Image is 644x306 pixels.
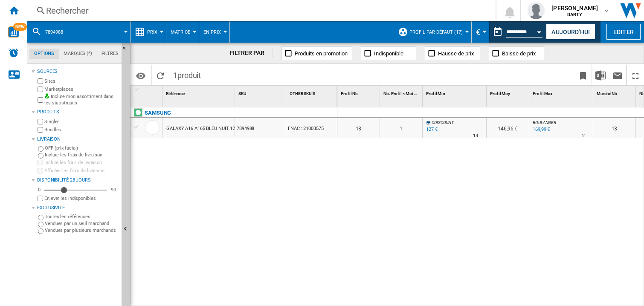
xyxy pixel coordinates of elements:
[424,86,486,99] div: Sort None
[531,86,593,99] div: Profil Max Sort None
[44,186,107,194] md-slider: Disponibilité
[171,29,190,35] span: Matrice
[533,91,552,96] span: Profil Max
[37,205,118,211] div: Exclusivité
[489,46,544,60] button: Baisse de prix
[45,152,118,158] label: Inclure les frais de livraison
[45,145,118,151] label: OFF (prix facial)
[177,71,201,80] span: produit
[627,65,644,85] button: Plein écran
[166,91,185,96] span: Référence
[230,49,273,58] div: FILTRER PAR
[361,46,416,60] button: Indisponible
[567,12,583,17] b: DARTY
[44,93,118,107] label: Inclure mon assortiment dans les statistiques
[438,50,474,57] span: Hausse de prix
[45,214,118,220] label: Toutes les références
[595,86,635,99] div: Marché Nb Sort None
[295,50,348,57] span: Produits en promotion
[46,5,473,17] div: Rechercher
[532,23,547,38] button: Open calendar
[592,65,609,85] button: Télécharger au format Excel
[531,86,593,99] div: Sort None
[152,65,169,85] button: Recharger
[45,220,118,227] label: Vendues par un seul marchand
[145,108,171,118] div: Cliquez pour filtrer sur cette marque
[38,146,44,152] input: OFF (prix facial)
[409,29,463,35] span: Profil par défaut (17)
[44,118,118,125] label: Singles
[533,120,556,125] span: BOULANGER
[37,109,118,115] div: Produits
[38,168,43,173] input: Afficher les frais de livraison
[38,119,43,124] input: Singles
[398,21,467,43] div: Profil par défaut (17)
[203,21,225,43] button: En Prix
[59,49,97,59] md-tab-item: Marques (*)
[237,86,286,99] div: SKU Sort None
[29,49,59,59] md-tab-item: Options
[288,86,337,99] div: OTHER SKU'S Sort None
[593,118,635,138] div: 13
[487,118,529,138] div: 146,96 €
[281,46,352,60] button: Produits en promotion
[488,86,529,99] div: Sort None
[38,222,44,227] input: Vendues par un seul marchand
[528,2,545,19] img: profile.jpg
[490,91,510,96] span: Profil Moy
[44,167,118,174] label: Afficher les frais de livraison
[38,228,44,234] input: Vendues par plusieurs marchands
[595,70,606,81] img: excel-24x24.png
[546,24,595,40] button: Aujourd'hui
[9,48,19,58] img: alerts-logo.svg
[164,86,235,99] div: Sort None
[476,28,480,37] span: €
[455,120,455,125] span: :
[489,21,544,43] div: Ce rapport est basé sur une date antérieure à celle d'aujourd'hui.
[13,23,27,31] span: NEW
[171,21,194,43] button: Matrice
[38,153,44,159] input: Inclure les frais de livraison
[203,29,221,35] span: En Prix
[339,86,380,99] div: Sort None
[147,21,162,43] button: Prix
[288,86,337,99] div: Sort None
[235,118,286,138] div: 7894988
[237,86,286,99] div: Sort None
[44,127,118,133] label: Bundles
[432,120,454,125] span: CDISCOUNT
[37,68,118,75] div: Sources
[380,118,422,138] div: 1
[147,29,157,35] span: Prix
[383,91,413,96] span: Nb. Profil < Moi
[341,91,358,96] span: Profil Nb
[425,46,480,60] button: Hausse de prix
[476,21,484,43] button: €
[169,65,205,83] span: 1
[339,86,380,99] div: Profil Nb Sort None
[37,177,118,184] div: Disponibilité 28 Jours
[8,26,19,38] img: wise-card.svg
[574,65,592,85] button: Créer un favoris
[109,187,118,193] div: 90
[582,132,585,140] div: Délai de livraison : 2 jours
[145,86,162,99] div: Sort None
[38,215,44,220] input: Toutes les références
[44,195,118,202] label: Enlever les indisponibles
[164,86,235,99] div: Référence Sort None
[32,21,126,43] div: 7894988
[409,21,467,43] button: Profil par défaut (17)
[606,24,641,40] button: Editer
[597,91,617,96] span: Marché Nb
[473,132,478,140] div: Délai de livraison : 14 jours
[38,87,43,92] input: Marketplaces
[238,91,247,96] span: SKU
[122,43,132,58] button: Masquer
[425,125,438,134] div: Mise à jour : mercredi 17 septembre 2025 01:00
[36,187,43,193] div: 0
[290,91,315,96] span: OTHER SKU'S
[426,91,445,96] span: Profil Min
